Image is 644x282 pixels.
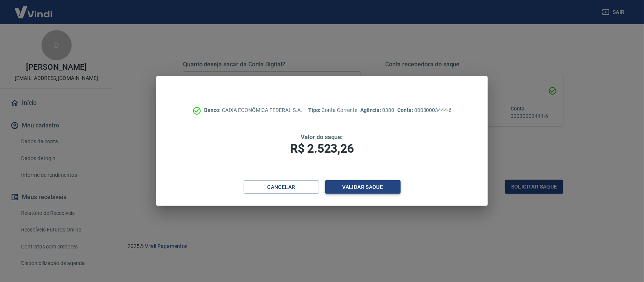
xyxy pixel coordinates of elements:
p: CAIXA ECONÔMICA FEDERAL S.A. [204,106,302,114]
span: Banco: [204,107,222,113]
span: R$ 2.523,26 [290,141,354,156]
span: Agência: [360,107,383,113]
p: Conta Corrente [308,106,357,114]
span: Tipo: [308,107,322,113]
p: 00030003444-6 [397,106,452,114]
span: Valor do saque: [301,133,343,141]
button: Validar saque [325,180,401,194]
button: Cancelar [244,180,319,194]
span: Conta: [397,107,414,113]
p: 0380 [360,106,394,114]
